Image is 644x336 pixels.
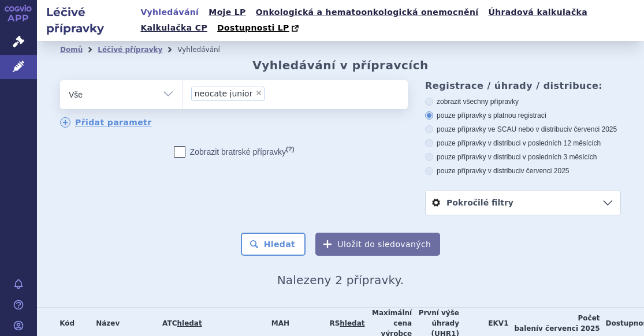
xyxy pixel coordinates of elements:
[485,5,591,20] a: Úhradová kalkulačka
[425,125,621,134] label: pouze přípravky ve SCAU nebo v distribuci
[252,58,429,72] h2: Vyhledávání v přípravcích
[217,23,289,32] span: Dostupnosti LP
[425,152,621,162] label: pouze přípravky v distribuci v posledních 3 měsících
[60,117,152,128] a: Přidat parametr
[98,46,162,54] a: Léčivé přípravky
[538,324,600,333] span: v červenci 2025
[37,4,137,36] h2: Léčivé přípravky
[241,233,306,256] button: Hledat
[177,41,235,58] li: Vyhledávání
[177,319,202,327] a: hledat
[425,111,621,120] label: pouze přípravky s platnou registrací
[315,233,440,256] button: Uložit do sledovaných
[252,5,482,20] a: Onkologická a hematoonkologická onemocnění
[426,191,620,215] a: Pokročilé filtry
[214,20,304,36] a: Dostupnosti LP
[174,146,295,158] label: Zobrazit bratrské přípravky
[425,80,621,91] h3: Registrace / úhrady / distribuce:
[277,273,404,287] span: Nalezeny 2 přípravky.
[286,145,294,153] abbr: (?)
[60,46,83,54] a: Domů
[268,86,274,100] input: neocate junior
[255,89,262,96] span: ×
[340,319,364,327] a: hledat
[425,97,621,106] label: zobrazit všechny přípravky
[205,5,249,20] a: Moje LP
[195,89,253,98] span: neocate junior
[137,5,202,20] a: Vyhledávání
[425,166,621,176] label: pouze přípravky v distribuci
[520,167,569,175] span: v červenci 2025
[568,125,617,133] span: v červenci 2025
[425,139,621,148] label: pouze přípravky v distribuci v posledních 12 měsících
[137,20,211,36] a: Kalkulačka CP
